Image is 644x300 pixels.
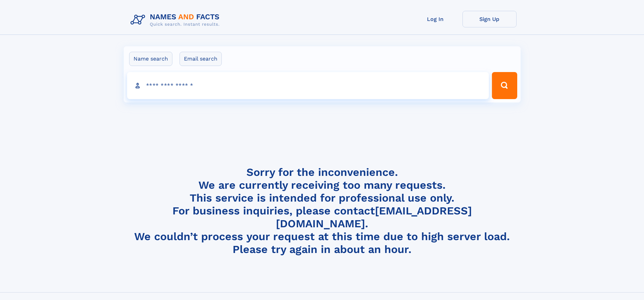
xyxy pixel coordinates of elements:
[128,166,517,256] h4: Sorry for the inconvenience. We are currently receiving too many requests. This service is intend...
[408,11,462,27] a: Log In
[180,52,222,66] label: Email search
[127,72,489,99] input: search input
[276,204,472,230] a: [EMAIL_ADDRESS][DOMAIN_NAME]
[129,52,172,66] label: Name search
[492,72,517,99] button: Search Button
[128,11,225,29] img: Logo Names and Facts
[462,11,517,27] a: Sign Up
